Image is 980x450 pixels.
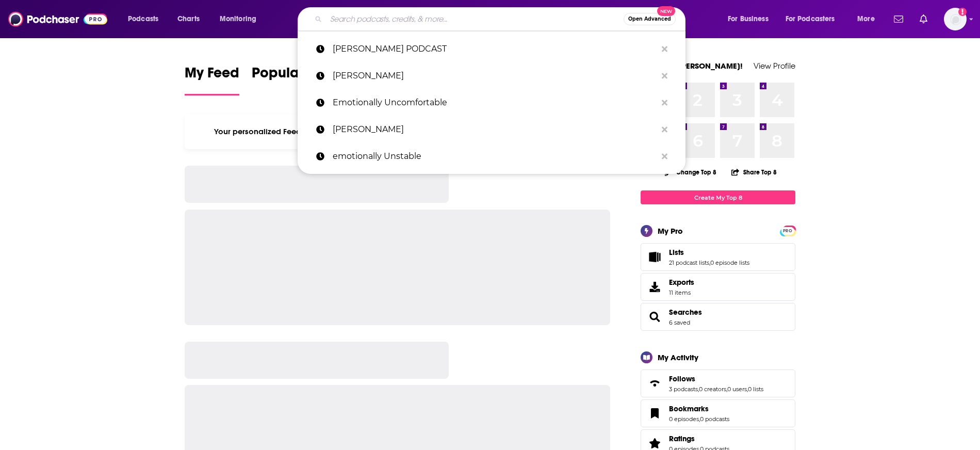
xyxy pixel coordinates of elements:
span: Exports [644,280,665,294]
a: Searches [669,308,702,317]
button: open menu [721,11,781,27]
a: 0 lists [748,385,763,393]
button: Open AdvancedNew [624,13,676,25]
p: emotionally Unstable [333,143,657,170]
a: [PERSON_NAME] PODCAST [298,36,685,62]
span: , [726,385,727,393]
span: Podcasts [128,12,158,26]
span: More [857,12,875,26]
span: For Podcasters [786,12,835,26]
span: For Business [728,12,769,26]
a: Charts [171,11,206,27]
a: Create My Top 8 [641,190,795,204]
button: open menu [213,11,270,27]
a: Lists [644,250,665,264]
p: Emotionally Uncomfortable [333,89,657,116]
span: My Feed [185,64,239,88]
a: Show notifications dropdown [890,10,907,28]
a: Exports [641,273,795,301]
span: , [709,259,710,266]
a: Follows [669,374,763,383]
a: 6 saved [669,319,690,326]
span: Exports [669,278,694,287]
a: Emotionally Uncomfortable [298,89,685,116]
button: Show profile menu [944,8,967,30]
a: 0 episodes [669,415,699,423]
div: Search podcasts, credits, & more... [307,7,695,31]
a: Searches [644,310,665,324]
a: [PERSON_NAME] [298,62,685,89]
a: [PERSON_NAME] [298,116,685,143]
a: Lists [669,248,749,257]
span: Charts [177,12,200,26]
div: Your personalized Feed is curated based on the Podcasts, Creators, Users, and Lists that you Follow. [185,114,610,149]
a: My Feed [185,64,239,95]
a: Follows [644,376,665,391]
span: Bookmarks [669,404,709,413]
span: Follows [641,369,795,397]
a: View Profile [754,61,795,71]
a: 0 episode lists [710,259,749,266]
span: 11 items [669,289,694,296]
button: open menu [779,11,850,27]
a: 3 podcasts [669,385,698,393]
button: open menu [850,11,888,27]
p: MEL ROBBINS PODCAST [333,36,657,62]
span: Searches [641,303,795,331]
a: PRO [781,227,794,234]
a: Bookmarks [644,406,665,421]
span: Logged in as megcassidy [944,8,967,30]
button: open menu [121,11,172,27]
a: 0 creators [699,385,726,393]
a: Popular Feed [252,64,339,95]
span: Bookmarks [641,399,795,427]
span: Lists [641,243,795,271]
p: sean trace [333,62,657,89]
span: , [699,415,700,423]
svg: Add a profile image [958,8,967,16]
img: User Profile [944,8,967,30]
button: Change Top 8 [659,166,723,179]
a: Bookmarks [669,404,729,413]
a: 21 podcast lists [669,259,709,266]
span: Popular Feed [252,64,339,88]
div: My Activity [658,352,698,362]
span: Lists [669,248,684,257]
a: 0 podcasts [700,415,729,423]
span: Ratings [669,434,695,443]
a: Welcome [PERSON_NAME]! [641,61,743,71]
span: , [747,385,748,393]
img: Podchaser - Follow, Share and Rate Podcasts [8,9,107,29]
a: Ratings [669,434,729,443]
div: My Pro [658,226,683,236]
input: Search podcasts, credits, & more... [326,11,624,27]
a: Show notifications dropdown [916,10,932,28]
a: 0 users [727,385,747,393]
p: Heather Chauvin [333,116,657,143]
span: Open Advanced [628,17,671,22]
span: , [698,385,699,393]
span: Follows [669,374,695,383]
span: Monitoring [220,12,256,26]
span: New [657,6,676,16]
button: Share Top 8 [731,162,777,182]
a: emotionally Unstable [298,143,685,170]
